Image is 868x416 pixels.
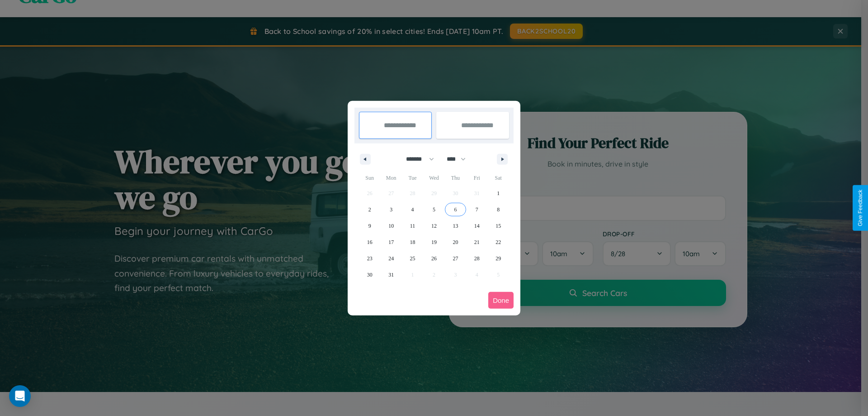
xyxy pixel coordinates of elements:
button: 10 [380,218,401,234]
span: 7 [476,201,478,218]
span: 28 [474,250,480,267]
span: 23 [367,250,373,267]
span: 2 [368,201,371,218]
span: 18 [410,234,415,250]
button: 21 [466,234,487,250]
button: 6 [445,201,466,218]
button: 22 [488,234,509,250]
button: 11 [402,218,423,234]
span: 27 [453,250,458,267]
button: 30 [359,267,380,283]
span: Tue [402,171,423,185]
span: 24 [388,250,394,267]
button: 26 [423,250,444,267]
button: 13 [445,218,466,234]
button: 5 [423,201,444,218]
span: Mon [380,171,401,185]
span: 17 [388,234,394,250]
span: 10 [388,218,394,234]
button: 8 [488,201,509,218]
button: 28 [466,250,487,267]
button: 14 [466,218,487,234]
button: 19 [423,234,444,250]
span: 6 [454,201,457,218]
span: Thu [445,171,466,185]
button: 2 [359,201,380,218]
span: 13 [453,218,458,234]
span: 4 [411,201,414,218]
span: Fri [466,171,487,185]
div: Open Intercom Messenger [9,385,31,407]
span: Sat [488,171,509,185]
span: 29 [495,250,501,267]
button: 7 [466,201,487,218]
span: 19 [431,234,437,250]
button: 20 [445,234,466,250]
button: 12 [423,218,444,234]
span: 25 [410,250,415,267]
button: 27 [445,250,466,267]
span: 5 [433,201,435,218]
span: 11 [410,218,415,234]
span: 20 [453,234,458,250]
button: 18 [402,234,423,250]
button: 16 [359,234,380,250]
span: 9 [368,218,371,234]
button: 4 [402,201,423,218]
button: 1 [488,185,509,201]
span: 22 [495,234,501,250]
span: 15 [495,218,501,234]
button: 17 [380,234,401,250]
span: 3 [390,201,392,218]
span: 8 [497,201,500,218]
span: Wed [423,171,444,185]
button: Done [488,292,514,309]
button: 25 [402,250,423,267]
span: 21 [474,234,480,250]
button: 24 [380,250,401,267]
button: 15 [488,218,509,234]
span: 30 [367,267,373,283]
button: 29 [488,250,509,267]
span: 26 [431,250,437,267]
span: Sun [359,171,380,185]
span: 31 [388,267,394,283]
button: 9 [359,218,380,234]
button: 3 [380,201,401,218]
span: 14 [474,218,480,234]
span: 16 [367,234,373,250]
div: Give Feedback [857,190,863,226]
span: 1 [497,185,500,201]
button: 23 [359,250,380,267]
button: 31 [380,267,401,283]
span: 12 [431,218,437,234]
